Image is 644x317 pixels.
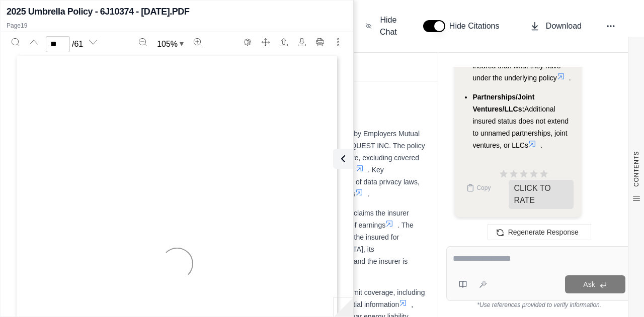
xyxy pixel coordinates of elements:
button: Search [8,34,24,50]
h2: 2025 Umbrella Policy - 6J10374 - [DATE].PDF [7,5,189,19]
input: Enter a page number [46,36,70,52]
span: 105 % [157,38,178,50]
button: Zoom in [190,34,206,50]
button: Hide Chat [362,10,403,42]
span: Regenerate Response [508,228,579,236]
span: The umbrella policy will not provide broader coverage to an additional insured than what they hav... [472,26,571,82]
span: . The policy also provides an expanded coverage territory, reimbursing the insured for defense co... [151,221,414,277]
button: Previous page [26,34,42,50]
button: Zoom document [153,36,188,52]
span: Ask [583,280,595,288]
button: Regenerate Response [488,224,591,240]
span: / 61 [72,38,83,50]
p: Page 19 [7,22,347,30]
span: Download [546,20,582,32]
button: Download [526,16,586,36]
div: *Use references provided to verify information. [446,301,632,309]
span: . [569,74,571,82]
button: Next page [85,34,101,50]
button: Open file [276,34,292,50]
span: Hide Citations [449,20,506,32]
span: Additional insured status does not extend to unnamed partnerships, joint ventures, or LLCs [472,105,569,149]
button: Switch to the dark theme [239,34,256,50]
button: Print [312,34,328,50]
span: CLICK TO RATE [509,180,573,209]
span: . [540,141,542,149]
span: CONTENTS [632,151,640,187]
span: The policy includes supplementary payments for claims the insurer investigates or settles, includ... [151,209,409,229]
span: Partnerships/Joint Ventures/LLCs: [472,93,534,113]
button: More actions [330,34,346,50]
span: Copy [476,184,491,192]
button: Copy [462,178,495,198]
button: Zoom out [135,34,151,50]
span: . [367,190,369,198]
button: Ask [565,275,625,293]
button: Full screen [258,34,274,50]
button: Download [294,34,310,50]
span: Hide Chat [378,14,399,38]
